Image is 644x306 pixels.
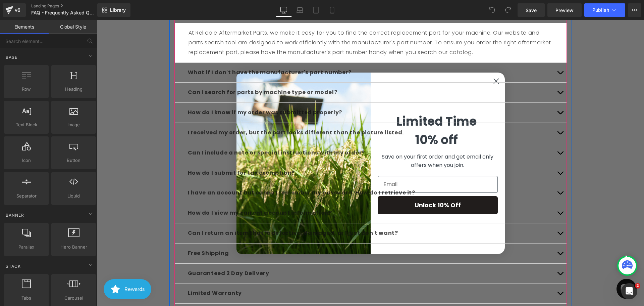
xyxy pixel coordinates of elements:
b: How do I know if my order was submitted properly? [91,88,245,96]
span: Icon [6,157,47,164]
button: Redo [501,3,515,17]
button: More [628,3,641,17]
a: New Library [97,3,130,17]
span: Button [53,157,94,164]
button: Undo [485,3,499,17]
span: Liquid [53,192,94,200]
span: FAQ - Frequently Asked Questions [31,10,96,15]
span: Library [110,7,126,13]
b: Can I include a note or special instructions with my order? [91,129,268,136]
span: Tabs [6,295,47,302]
span: Can I return an item that is defective, damaged, or I just don't want? [91,209,301,217]
a: v6 [3,3,26,17]
a: Tablet [308,3,324,17]
iframe: Button to open loyalty program pop-up [7,259,54,279]
div: v6 [13,6,22,14]
span: Parallax [6,244,47,251]
span: Preview [555,7,574,14]
span: Publish [592,7,609,13]
a: Landing Pages [31,3,108,9]
span: Stack [5,263,21,269]
span: Limited Warranty [91,269,145,277]
span: Free Shipping [91,229,132,237]
b: How do I submit for tax exemption? [91,149,198,157]
a: Global Style [49,20,97,34]
span: 2 [635,283,640,289]
a: Laptop [292,3,308,17]
button: Publish [584,3,625,17]
span: Separator [6,192,47,200]
b: I received my order, but the part looks different than the picture listed. [91,108,307,116]
span: Save [526,7,537,14]
span: Hero Banner [53,244,94,251]
span: Text Block [6,121,47,128]
span: How do I view my current account information? [91,189,235,196]
span: Banner [5,212,25,218]
span: I have an account but cannot remember my password. How do I retrieve it? [91,169,318,176]
a: Preview [547,3,582,17]
span: Base [5,54,18,60]
p: At Reliable Aftermarket Parts, we make it easy for you to find the correct replacement part for y... [92,8,455,37]
span: Heading [53,86,94,93]
a: Mobile [324,3,340,17]
span: Carousel [53,295,94,302]
b: Can I search for parts by machine type or model? [91,68,240,76]
iframe: Intercom live chat [621,283,637,299]
b: What if I don't have the manufacturer's part number? [91,48,255,56]
span: Guaranteed 2 Day Delivery [91,249,172,257]
span: Image [53,121,94,128]
span: Row [6,86,47,93]
a: Desktop [276,3,292,17]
